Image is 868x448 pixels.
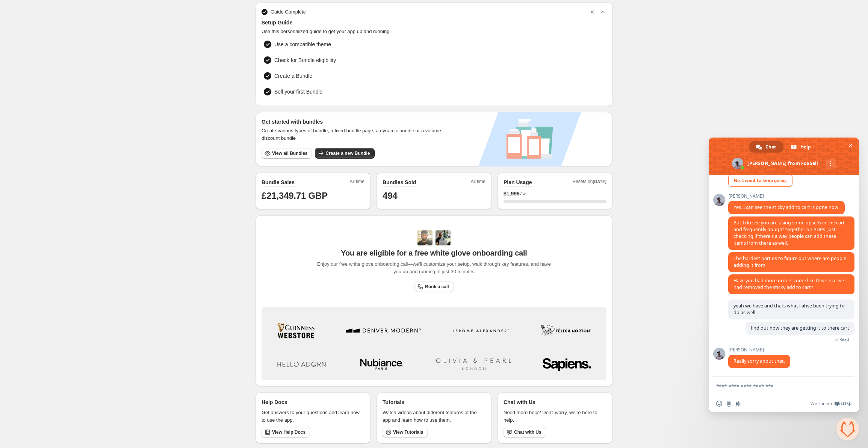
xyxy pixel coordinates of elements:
img: Adi [417,230,432,245]
button: View all Bundles [262,148,312,159]
span: Help [800,141,811,153]
div: No. I want to keep going. [728,174,792,187]
span: [DATE] [593,179,606,184]
h2: Bundles Sold [383,179,416,186]
span: Audio message [736,401,742,407]
span: Close chat [847,141,854,149]
button: Create a new Bundle [315,148,374,159]
p: Get answers to your questions and learn how to use the app. [262,409,364,424]
span: Resets on [573,179,607,187]
span: Setup Guide [262,19,606,26]
h3: Get started with bundles [262,118,448,126]
span: [PERSON_NAME] [728,194,845,199]
p: Watch videos about different features of the app and learn how to use them. [383,409,485,424]
span: Crisp [841,401,851,407]
span: $ 1,998 [504,190,520,197]
div: Help [784,141,818,153]
p: Tutorials [383,398,404,406]
span: View Help Docs [272,429,305,435]
span: Check for Bundle eligibility [274,56,336,64]
span: Enjoy our free white glove onboarding call—we'll customize your setup, walk through key features,... [313,260,555,275]
div: Close chat [836,418,859,440]
h2: Bundle Sales [262,179,295,186]
span: Yes. I can see the sticky add to cart is gone now. [733,204,839,210]
div: More channels [826,159,836,169]
span: ∞ [522,191,526,197]
span: Insert an emoji [716,401,722,407]
p: Help Docs [262,398,287,406]
h2: Plan Usage [504,179,532,186]
span: We run on [811,401,832,407]
p: Need more help? Don't worry, we're here to help. [504,409,606,424]
h1: 494 [383,190,485,202]
span: Chat with Us [514,429,541,435]
span: Guide Complete [271,8,306,16]
h1: £21,349.71 GBP [262,190,364,202]
span: Chat [765,141,776,153]
span: You are eligible for a free white glove onboarding call [341,248,527,257]
span: [PERSON_NAME] [728,347,790,353]
span: Create various types of bundle, a fixed bundle page, a dynamic bundle or a volume discount bundle [262,127,448,142]
span: Have you had more orders come like this since we had removed the sticky add to cart? [733,277,844,291]
span: View all Bundles [272,150,307,156]
span: Use this personalized guide to get your app up and running. [262,28,606,35]
span: Read [839,337,849,342]
span: Book a call [425,284,449,290]
span: Use a compatible theme [274,41,331,48]
span: Create a Bundle [274,72,312,80]
a: View Tutorials [383,427,428,437]
span: But I do see you are using some upsells in the cart and frequently bought together on PDPs. Just ... [733,219,845,246]
span: Really sorry about that. [733,358,785,364]
button: Chat with Us [504,427,546,437]
a: View Help Docs [262,427,310,437]
span: yeah we have and thats what i ahve been trying to do as well [733,303,845,316]
a: Book a call [414,282,453,292]
p: Chat with Us [504,398,535,406]
span: The hardest part os to figure out where are people adding it from. [733,255,846,268]
img: Prakhar [436,230,451,245]
a: We run onCrisp [811,401,851,407]
textarea: Compose your message... [716,383,835,390]
span: All time [471,179,485,187]
span: find out how they are getting it to there cart [751,325,849,331]
div: Chat [749,141,783,153]
span: Sell your first Bundle [274,88,322,95]
span: Create a new Bundle [325,150,370,156]
span: All time [350,179,364,187]
span: Send a file [726,401,732,407]
div: / [504,190,606,197]
span: View Tutorials [393,429,423,435]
